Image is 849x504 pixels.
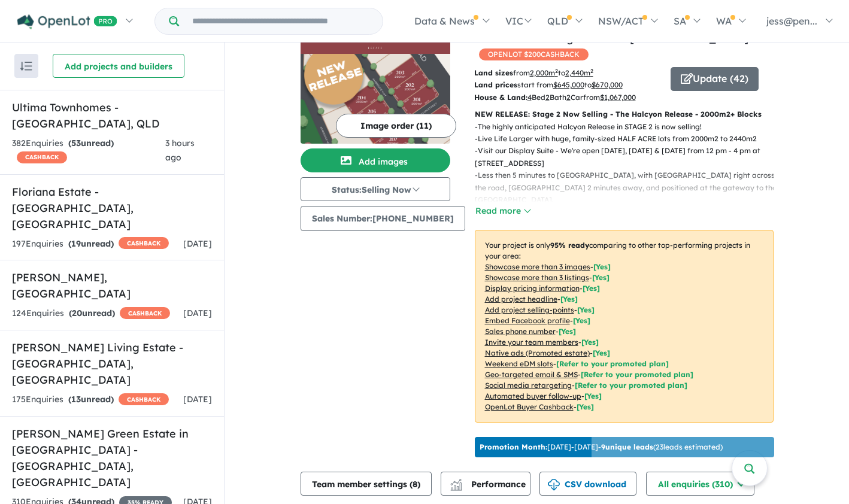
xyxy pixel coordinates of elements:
u: 2,440 m [565,68,593,77]
span: to [558,68,593,77]
img: Openlot PRO Logo White [17,14,117,29]
button: CSV download [539,472,636,496]
button: Read more [475,204,531,218]
span: 13 [71,394,81,405]
button: Performance [441,472,530,496]
span: [ Yes ] [559,327,576,336]
sup: 2 [555,68,558,74]
b: 95 % ready [550,241,589,250]
u: 2 [545,93,550,102]
span: jess@pen... [766,15,817,27]
span: [Yes] [584,391,602,400]
span: 20 [72,308,82,318]
button: All enquiries (310) [646,472,754,496]
u: $ 645,000 [553,80,584,89]
button: Image order (11) [336,114,456,138]
u: 4 [527,93,532,102]
span: Performance [452,479,526,490]
span: [ Yes ] [560,294,578,303]
u: Social media retargeting [485,381,572,390]
u: $ 1,067,000 [600,93,636,102]
span: CASHBACK [120,307,170,319]
u: Sales phone number [485,327,556,336]
p: NEW RELEASE: Stage 2 Now Selling - The Halcyon Release - 2000m2+ Blocks [475,108,774,120]
span: CASHBACK [119,393,169,405]
span: to [584,80,623,89]
p: [DATE] - [DATE] - ( 23 leads estimated) [480,442,723,453]
u: Showcase more than 3 images [485,262,590,271]
p: - Live Life Larger with huge, family-sized HALF ACRE lots from 2000m2 to 2440m2 [475,133,783,145]
strong: ( unread) [68,238,114,249]
h5: Floriana Estate - [GEOGRAPHIC_DATA] , [GEOGRAPHIC_DATA] [12,184,212,232]
button: Add images [301,148,450,172]
span: [ Yes ] [592,273,610,282]
p: start from [474,79,662,91]
u: Showcase more than 3 listings [485,273,589,282]
span: [ Yes ] [581,338,599,347]
u: Add project headline [485,294,557,303]
u: Geo-targeted email & SMS [485,370,578,379]
button: Add projects and builders [53,54,184,78]
u: 2,000 m [530,68,558,77]
img: line-chart.svg [450,479,461,485]
img: Bloomfield Warragul Estate - Nilma [301,54,450,144]
b: Promotion Month: [480,442,547,451]
img: sort.svg [20,62,32,71]
h5: [PERSON_NAME] Green Estate in [GEOGRAPHIC_DATA] - [GEOGRAPHIC_DATA] , [GEOGRAPHIC_DATA] [12,426,212,490]
strong: ( unread) [68,138,114,148]
span: CASHBACK [119,237,169,249]
b: House & Land: [474,93,527,102]
img: bar-chart.svg [450,482,462,490]
span: 19 [71,238,81,249]
u: OpenLot Buyer Cashback [485,402,574,411]
u: $ 670,000 [592,80,623,89]
p: Your project is only comparing to other top-performing projects in your area: - - - - - - - - - -... [475,230,774,423]
div: 197 Enquir ies [12,237,169,251]
span: [Yes] [593,348,610,357]
div: 382 Enquir ies [12,136,165,165]
u: Automated buyer follow-up [485,391,581,400]
u: Display pricing information [485,284,580,293]
button: Sales Number:[PHONE_NUMBER] [301,206,465,231]
span: CASHBACK [17,151,67,163]
p: Bed Bath Car from [474,92,662,104]
u: Weekend eDM slots [485,359,553,368]
span: [ Yes ] [577,305,595,314]
sup: 2 [590,68,593,74]
input: Try estate name, suburb, builder or developer [181,8,380,34]
p: - The highly anticipated Halcyon Release in STAGE 2 is now selling! [475,121,783,133]
u: 2 [566,93,571,102]
span: [ Yes ] [573,316,590,325]
button: Team member settings (8) [301,472,432,496]
u: Invite your team members [485,338,578,347]
button: Status:Selling Now [301,177,450,201]
div: 124 Enquir ies [12,306,170,321]
span: [Refer to your promoted plan] [556,359,669,368]
span: [ Yes ] [593,262,611,271]
span: [ Yes ] [583,284,600,293]
u: Native ads (Promoted estate) [485,348,590,357]
p: - Less then 5 minutes to [GEOGRAPHIC_DATA], with [GEOGRAPHIC_DATA] right across the road, [GEOGRA... [475,169,783,206]
span: 53 [71,138,81,148]
span: [DATE] [183,308,212,318]
strong: ( unread) [69,308,115,318]
b: Land prices [474,80,517,89]
b: Land sizes [474,68,513,77]
h5: [PERSON_NAME] , [GEOGRAPHIC_DATA] [12,269,212,302]
img: download icon [548,479,560,491]
h5: Ultima Townhomes - [GEOGRAPHIC_DATA] , QLD [12,99,212,132]
button: Update (42) [671,67,759,91]
span: 3 hours ago [165,138,195,163]
h5: [PERSON_NAME] Living Estate - [GEOGRAPHIC_DATA] , [GEOGRAPHIC_DATA] [12,339,212,388]
span: [Refer to your promoted plan] [575,381,687,390]
p: - Visit our Display Suite - We're open [DATE], [DATE] & [DATE] from 12 pm - 4 pm at [STREET_ADDRESS] [475,145,783,169]
span: [DATE] [183,394,212,405]
span: [DATE] [183,238,212,249]
a: Bloomfield Warragul Estate - Nilma LogoBloomfield Warragul Estate - Nilma [301,30,450,144]
span: OPENLOT $ 200 CASHBACK [479,48,589,60]
u: Embed Facebook profile [485,316,570,325]
b: 9 unique leads [601,442,653,451]
span: [Yes] [577,402,594,411]
strong: ( unread) [68,394,114,405]
div: 175 Enquir ies [12,393,169,407]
